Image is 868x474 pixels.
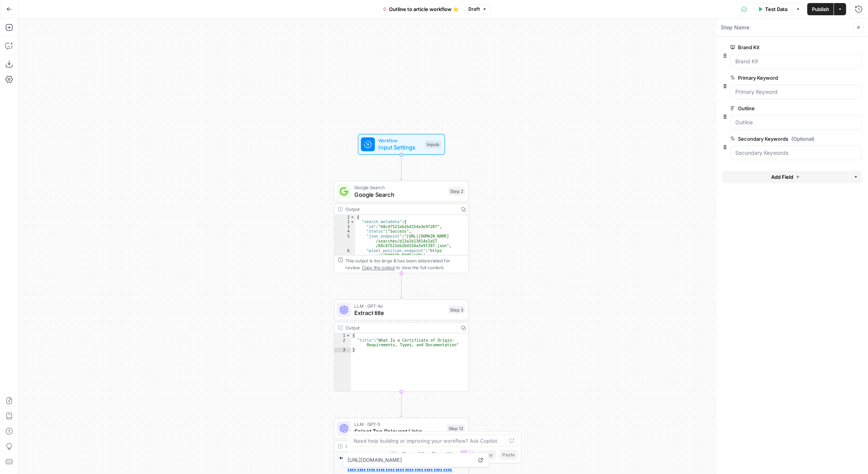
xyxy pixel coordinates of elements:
span: Google Search [354,184,445,191]
span: Toggle code folding, rows 1 through 3 [346,333,351,338]
label: Primary Keyword [730,74,819,82]
div: 2 [334,220,355,225]
div: Inputs [425,140,441,148]
div: This output is too large & has been abbreviated for review. to view the full content. [346,257,465,271]
input: Brand Kit [735,58,857,65]
button: Paste [499,450,518,460]
span: Input Settings [378,143,421,152]
div: 1 [334,215,355,220]
div: 2 [334,338,351,348]
span: Paste [502,452,515,458]
span: Copy [482,452,493,458]
span: LLM · GPT-5 [354,421,443,428]
g: Edge from start to step_2 [400,155,403,180]
span: Toggle code folding, rows 1 through 244 [350,215,355,220]
div: Step 12 [447,424,465,432]
div: 5 [334,234,355,249]
div: 1 [334,333,351,338]
input: Outline [735,119,857,126]
label: Outline [730,104,819,112]
button: Publish [807,3,834,15]
button: Draft [465,4,490,14]
div: Step 2 [448,188,465,196]
div: Output [346,206,456,213]
div: 4 [334,229,355,234]
g: Edge from step_2 to step_3 [400,273,403,299]
button: Copy [479,450,496,460]
div: Step 3 [448,306,465,314]
span: Publish [812,5,829,13]
span: Copy the output [362,265,395,270]
span: (Optional) [791,135,815,143]
span: Extract title [354,309,445,317]
span: Draft [469,6,480,13]
div: Output [346,443,456,450]
div: Output [346,324,456,331]
span: Test Data [765,5,788,13]
span: Toggle code folding, rows 2 through 12 [350,220,355,225]
button: Outline to article workflow ⭐️ [378,3,464,15]
span: Workflow [378,137,421,144]
input: Primary Keyword [735,88,857,96]
button: Add Field [722,171,849,183]
div: 3 [334,225,355,230]
div: WorkflowInput SettingsInputs [334,134,469,155]
button: Test Data [753,3,792,15]
span: Add Field [771,173,793,181]
span: LLM · GPT-4o [354,302,445,309]
span: Google Search [354,190,445,199]
span: [URL][DOMAIN_NAME] [346,453,474,467]
g: Edge from step_3 to step_12 [400,392,403,417]
label: Secondary Keywords [730,135,819,143]
div: 6 [334,249,355,273]
div: LLM · GPT-4oExtract titleStep 3Output{ "title":"What Is a Certificate of Origin: Requirements, Ty... [334,299,469,392]
span: 114% [363,452,373,458]
input: Secondary Keywords [735,149,857,157]
label: Brand Kit [730,43,819,51]
div: Google SearchGoogle SearchStep 2Output{ "search_metadata":{ "id":"68c47521eb2bd154a3e9f287", "sta... [334,181,469,273]
span: Select Top Relevant Links [354,427,443,436]
span: Outline to article workflow ⭐️ [389,5,459,13]
div: 3 [334,348,351,353]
